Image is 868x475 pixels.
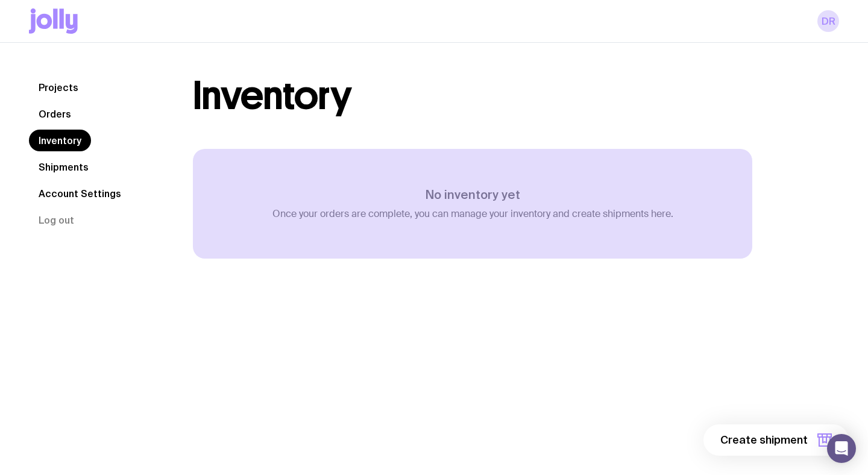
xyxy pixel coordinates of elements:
button: Log out [29,209,84,231]
h1: Inventory [193,77,351,115]
a: Orders [29,103,81,125]
span: Create shipment [720,433,808,447]
button: Create shipment [703,424,849,456]
a: Projects [29,77,88,98]
div: Open Intercom Messenger [827,434,856,463]
a: Account Settings [29,183,131,204]
h3: No inventory yet [272,187,673,202]
p: Once your orders are complete, you can manage your inventory and create shipments here. [272,208,673,220]
a: DR [817,10,839,32]
a: Inventory [29,130,91,151]
a: Shipments [29,156,98,178]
